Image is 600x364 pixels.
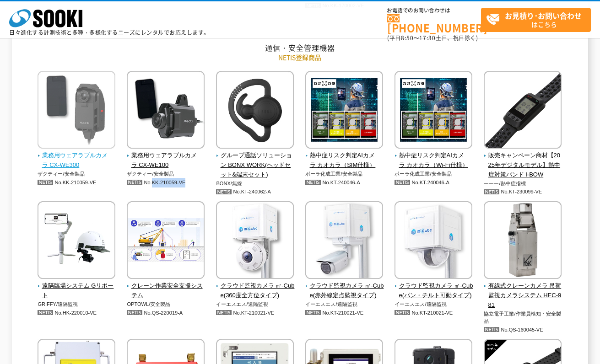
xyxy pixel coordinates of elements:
p: No.KT-240062-A [216,187,294,197]
p: ザクティー/安全製品 [38,170,116,178]
img: 業務用ウェアラブルカメラ CX-WE100 [127,71,205,151]
a: 遠隔臨場システム Gリポート [38,273,116,300]
p: No.KT-210021-VE [216,308,294,318]
img: 熱中症リスク判定AIカメラ カオカラ（SIM仕様） [305,71,383,151]
a: 業務用ウェアラブルカメラ CX-WE300 [38,143,116,170]
p: No.KT-240046-A [395,178,473,187]
p: 日々進化する計測技術と多種・多様化するニーズにレンタルでお応えします。 [9,30,210,35]
img: クレーン作業安全支援システム [127,201,205,281]
p: ザクティー/安全製品 [127,170,205,178]
p: No.KT-230099-VE [484,187,562,197]
p: No.QS-160045-VE [484,325,562,335]
span: お電話でのお問い合わせは [387,8,481,13]
img: 業務用ウェアラブルカメラ CX-WE300 [38,71,115,151]
a: クレーン作業安全支援システム [127,273,205,300]
p: ポーラ化成工業/安全製品 [395,170,473,178]
span: 遠隔臨場システム Gリポート [38,281,116,300]
img: クラウド監視カメラ ㎥-Cube(360度全方位タイプ) [216,201,294,281]
strong: お見積り･お問い合わせ [505,10,582,21]
p: No.QS-220019-A [127,308,205,318]
a: 販売キャンペーン商材【2025年デジタルモデル】熱中症対策バンド I-BOW [484,143,562,180]
p: GRIFFY/遠隔監視 [38,300,116,308]
img: 熱中症リスク判定AIカメラ カオカラ（Wi-Fi仕様） [395,71,472,151]
span: クラウド監視カメラ ㎥-Cube(赤外線定点監視タイプ) [305,281,384,300]
a: 業務用ウェアラブルカメラ CX-WE100 [127,143,205,170]
a: グループ通話ソリューション BONX WORK(ヘッドセット&端末セット) [216,143,294,180]
p: イーエスエス/遠隔監視 [395,300,473,308]
p: イーエスエス/遠隔監視 [216,300,294,308]
p: No.KT-210021-VE [305,308,384,318]
p: NETIS登録商品 [32,53,568,62]
a: [PHONE_NUMBER] [387,14,481,33]
p: イーエスエス/遠隔監視 [305,300,384,308]
span: (平日 ～ 土日、祝日除く) [387,34,478,42]
p: BONX/無線 [216,180,294,187]
p: 協立電子工業/作業員検知・安全製品 [484,310,562,325]
span: 8:50 [401,34,414,42]
a: クラウド監視カメラ ㎥-Cube(360度全方位タイプ) [216,273,294,300]
img: 遠隔臨場システム Gリポート [38,201,115,281]
a: 熱中症リスク判定AIカメラ カオカラ（SIM仕様） [305,143,384,170]
span: クレーン作業安全支援システム [127,281,205,300]
h2: 通信・安全管理機器 [32,43,568,53]
span: 熱中症リスク判定AIカメラ カオカラ（Wi-Fi仕様） [395,151,473,170]
p: No.KK-210059-VE [127,178,205,187]
img: 販売キャンペーン商材【2025年デジタルモデル】熱中症対策バンド I-BOW [484,71,562,151]
a: お見積り･お問い合わせはこちら [481,8,591,32]
img: グループ通話ソリューション BONX WORK(ヘッドセット&端末セット) [216,71,294,151]
span: クラウド監視カメラ ㎥-Cube(パン・チルト可動タイプ) [395,281,473,300]
img: 有線式クレーンカメラ 吊荷監視カメラシステム HEC-981 [484,201,562,281]
span: 有線式クレーンカメラ 吊荷監視カメラシステム HEC-981 [484,281,562,310]
span: グループ通話ソリューション BONX WORK(ヘッドセット&端末セット) [216,151,294,179]
span: クラウド監視カメラ ㎥-Cube(360度全方位タイプ) [216,281,294,300]
span: 熱中症リスク判定AIカメラ カオカラ（SIM仕様） [305,151,384,170]
span: 業務用ウェアラブルカメラ CX-WE300 [38,151,116,170]
span: 17:30 [419,34,436,42]
img: クラウド監視カメラ ㎥-Cube(赤外線定点監視タイプ) [305,201,383,281]
p: OPTOWL/安全製品 [127,300,205,308]
p: No.KT-210021-VE [395,308,473,318]
img: クラウド監視カメラ ㎥-Cube(パン・チルト可動タイプ) [395,201,472,281]
p: ポーラ化成工業/安全製品 [305,170,384,178]
span: 販売キャンペーン商材【2025年デジタルモデル】熱中症対策バンド I-BOW [484,151,562,179]
a: クラウド監視カメラ ㎥-Cube(赤外線定点監視タイプ) [305,273,384,300]
p: No.HK-220010-VE [38,308,116,318]
p: ーーー/熱中症指標 [484,180,562,187]
a: クラウド監視カメラ ㎥-Cube(パン・チルト可動タイプ) [395,273,473,300]
a: 有線式クレーンカメラ 吊荷監視カメラシステム HEC-981 [484,273,562,310]
span: はこちら [486,8,590,31]
p: No.KT-240046-A [305,178,384,187]
a: 熱中症リスク判定AIカメラ カオカラ（Wi-Fi仕様） [395,143,473,170]
p: No.KK-210059-VE [38,178,116,187]
span: 業務用ウェアラブルカメラ CX-WE100 [127,151,205,170]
